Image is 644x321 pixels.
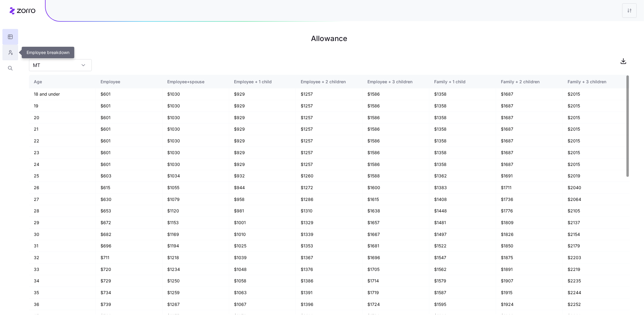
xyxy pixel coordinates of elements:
td: $1875 [496,252,563,264]
td: 31 [29,240,96,252]
td: $1358 [429,88,496,100]
td: $929 [229,123,296,135]
td: $1259 [162,287,229,299]
td: $1010 [229,229,296,240]
td: 33 [29,264,96,275]
td: $1586 [363,135,429,147]
h1: Allowance [29,31,630,46]
td: $1257 [296,100,363,112]
td: $981 [229,205,296,217]
td: $1257 [296,112,363,124]
td: $1058 [229,275,296,287]
div: Age [34,78,91,85]
td: $1587 [429,287,496,299]
td: $1497 [429,229,496,240]
td: $1169 [162,229,229,240]
td: $1600 [363,182,429,194]
td: $1272 [296,182,363,194]
td: $1579 [429,275,496,287]
td: $929 [229,147,296,159]
td: $1588 [363,170,429,182]
td: $1358 [429,135,496,147]
td: $2137 [563,217,630,229]
td: $2235 [563,275,630,287]
td: $1408 [429,194,496,205]
td: $1153 [162,217,229,229]
td: 20 [29,112,96,124]
td: $1915 [496,287,563,299]
td: $601 [96,100,162,112]
td: $1547 [429,252,496,264]
td: 18 and under [29,88,96,100]
td: $1120 [162,205,229,217]
div: Employee + 2 children [301,78,357,85]
td: $1257 [296,159,363,170]
td: $2019 [563,170,630,182]
td: $672 [96,217,162,229]
td: $1586 [363,88,429,100]
td: $1025 [229,240,296,252]
td: $1034 [162,170,229,182]
td: $1358 [429,123,496,135]
td: $720 [96,264,162,275]
td: 23 [29,147,96,159]
td: $601 [96,88,162,100]
td: $696 [96,240,162,252]
td: 19 [29,100,96,112]
td: $1257 [296,88,363,100]
td: $1194 [162,240,229,252]
td: $1358 [429,159,496,170]
td: $1386 [296,275,363,287]
td: $1595 [429,299,496,310]
div: Employee + 1 child [234,78,291,85]
td: $1376 [296,264,363,275]
td: $1638 [363,205,429,217]
td: $2252 [563,299,630,310]
td: $1329 [296,217,363,229]
td: $1030 [162,159,229,170]
td: $1358 [429,112,496,124]
td: $1358 [429,100,496,112]
td: $1687 [496,159,563,170]
td: $1586 [363,123,429,135]
td: $929 [229,88,296,100]
div: Family + 3 children [568,78,625,85]
div: Employee+spouse [167,78,224,85]
td: $601 [96,123,162,135]
td: 28 [29,205,96,217]
td: $1719 [363,287,429,299]
td: 35 [29,287,96,299]
td: $1048 [229,264,296,275]
td: $1724 [363,299,429,310]
td: $944 [229,182,296,194]
td: $1039 [229,252,296,264]
td: $1286 [296,194,363,205]
td: $2203 [563,252,630,264]
td: $958 [229,194,296,205]
td: $711 [96,252,162,264]
div: Employee + 3 children [367,78,424,85]
td: $1586 [363,112,429,124]
td: $1079 [162,194,229,205]
td: $1826 [496,229,563,240]
td: $2015 [563,112,630,124]
td: $1891 [496,264,563,275]
td: 27 [29,194,96,205]
td: $1001 [229,217,296,229]
td: $1705 [363,264,429,275]
td: $2015 [563,123,630,135]
td: $1481 [429,217,496,229]
td: $1063 [229,287,296,299]
td: 21 [29,123,96,135]
td: $2179 [563,240,630,252]
td: $932 [229,170,296,182]
td: $2064 [563,194,630,205]
td: $1586 [363,147,429,159]
td: $1586 [363,100,429,112]
td: $1687 [496,123,563,135]
td: $682 [96,229,162,240]
td: $1030 [162,123,229,135]
td: $1522 [429,240,496,252]
td: $929 [229,112,296,124]
td: $1448 [429,205,496,217]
